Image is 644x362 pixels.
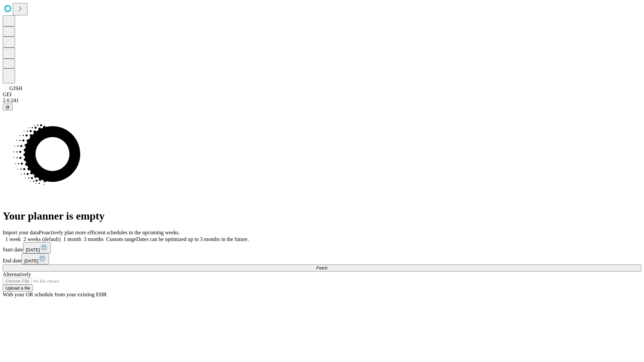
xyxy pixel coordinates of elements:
button: Fetch [3,264,641,271]
div: Start date [3,242,641,253]
span: 1 month [63,236,81,242]
button: [DATE] [21,253,49,264]
div: 2.0.241 [3,98,641,104]
button: Upload a file [3,285,33,292]
span: Custom range [106,236,136,242]
span: Proactively plan more efficient schedules in the upcoming weeks. [39,230,180,235]
span: 3 months [84,236,104,242]
span: 2 weeks (default) [23,236,61,242]
span: Fetch [316,265,327,270]
h1: Your planner is empty [3,210,641,222]
span: Import your data [3,230,39,235]
div: End date [3,253,641,264]
button: [DATE] [23,242,51,253]
span: Alternatively [3,271,31,277]
span: [DATE] [26,247,40,252]
span: @ [5,105,10,110]
span: [DATE] [24,258,38,263]
button: @ [3,104,13,111]
span: GJSH [9,85,22,91]
span: Dates can be optimized up to 3 months in the future. [136,236,249,242]
span: 1 week [5,236,21,242]
span: With your OR schedule from your existing EHR [3,292,107,297]
div: GEI [3,92,641,98]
